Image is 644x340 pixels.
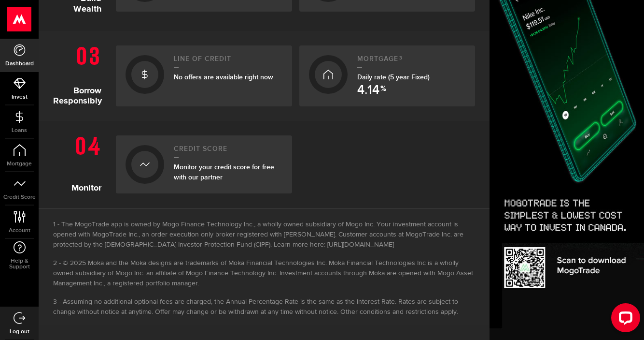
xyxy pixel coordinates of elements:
[53,297,475,317] li: Assuming no additional optional fees are charged, the Annual Percentage Rate is the same as the I...
[399,55,403,61] sup: 3
[174,73,273,81] span: No offers are available right now
[116,45,292,106] a: Line of creditNo offers are available right now
[174,55,282,68] h2: Line of credit
[53,41,109,106] h1: Borrow Responsibly
[357,55,466,68] h2: Mortgage
[174,163,274,181] span: Monitor your credit score for free with our partner
[53,258,475,289] li: © 2025 Moka and the Moka designs are trademarks of Moka Financial Technologies Inc. Moka Financia...
[357,84,379,97] span: 4.14
[116,135,292,193] a: Credit ScoreMonitor your credit score for free with our partner
[380,85,386,97] span: %
[299,45,476,106] a: Mortgage3Daily rate (5 year Fixed) 4.14 %
[603,299,644,340] iframe: LiveChat chat widget
[174,145,282,158] h2: Credit Score
[357,73,430,81] span: Daily rate (5 year Fixed)
[53,220,475,250] li: The MogoTrade app is owned by Mogo Finance Technology Inc., a wholly owned subsidiary of Mogo Inc...
[53,131,109,193] h1: Monitor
